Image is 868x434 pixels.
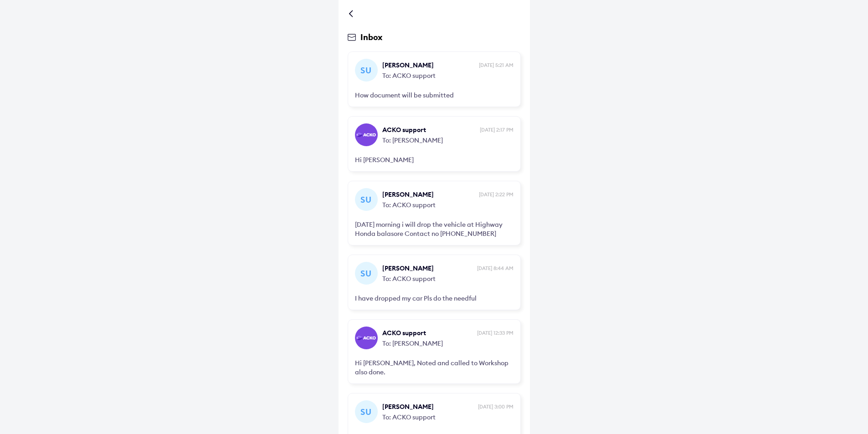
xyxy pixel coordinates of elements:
[355,262,378,285] div: Su
[382,134,514,145] span: To: [PERSON_NAME]
[382,190,477,199] span: [PERSON_NAME]
[356,336,375,340] img: horizontal-gradient-white-text.png
[382,337,514,348] span: To: [PERSON_NAME]
[480,126,514,133] span: [DATE] 2:17 PM
[382,411,514,422] span: To: ACKO support
[382,402,476,411] span: [PERSON_NAME]
[382,199,514,209] span: To: ACKO support
[355,59,378,82] div: Su
[355,294,514,303] div: I have dropped my car Pls do the needful
[355,358,514,377] div: Hi [PERSON_NAME], Noted and called to Workshop also done.
[477,329,514,337] span: [DATE] 12:33 PM
[478,403,514,410] span: [DATE] 3:00 PM
[355,220,514,238] div: [DATE] morning i will drop the vehicle at Highway Honda balasore Contact no [PHONE_NUMBER]
[355,400,378,423] div: Su
[355,155,514,164] div: Hi [PERSON_NAME]
[382,273,514,283] span: To: ACKO support
[356,133,375,137] img: horizontal-gradient-white-text.png
[355,188,378,211] div: Su
[382,264,475,273] span: [PERSON_NAME]
[479,61,514,69] span: [DATE] 5:21 AM
[355,91,514,100] div: How document will be submitted
[382,70,514,80] span: To: ACKO support
[479,191,514,198] span: [DATE] 2:22 PM
[382,61,477,70] span: [PERSON_NAME]
[382,125,478,134] span: ACKO support
[382,328,475,337] span: ACKO support
[477,265,514,272] span: [DATE] 8:44 AM
[348,32,521,42] div: Inbox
